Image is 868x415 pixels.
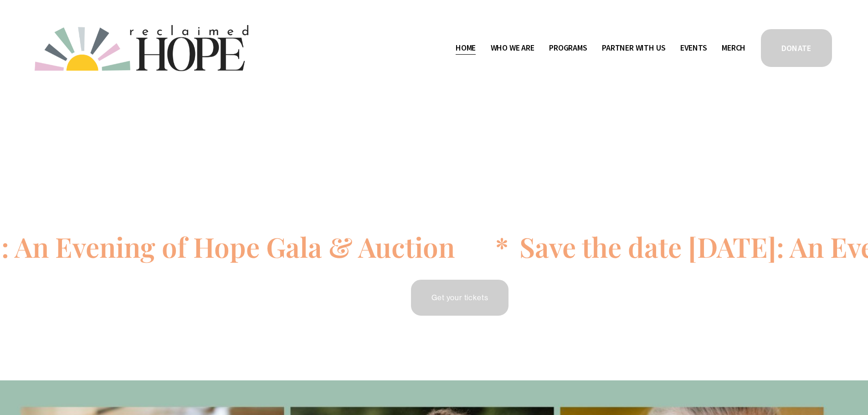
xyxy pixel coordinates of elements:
span: Programs [549,41,587,55]
a: Merch [722,41,745,56]
a: folder dropdown [602,41,665,56]
a: Home [456,41,476,56]
a: Events [680,41,707,56]
a: folder dropdown [549,41,587,56]
a: folder dropdown [491,41,534,56]
span: Who We Are [491,41,534,55]
span: Partner With Us [602,41,665,55]
a: DONATE [760,28,833,68]
a: Get your tickets [410,278,510,317]
img: Reclaimed Hope Initiative [35,25,248,71]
